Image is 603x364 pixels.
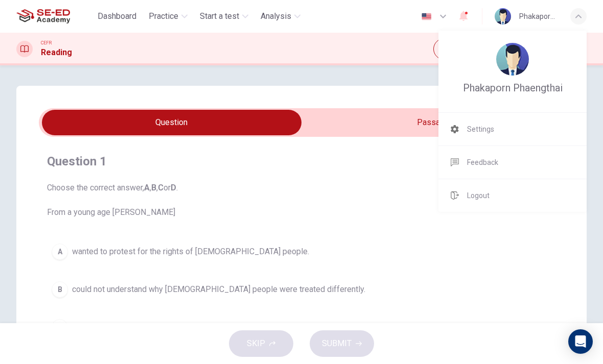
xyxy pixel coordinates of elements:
[467,123,494,135] span: Settings
[438,113,587,145] a: Settings
[467,156,498,168] span: Feedback
[568,329,593,354] div: Open Intercom Messenger
[467,189,490,202] span: Logout
[463,82,563,94] span: Phakaporn Phaengthai
[496,43,529,76] img: Profile picture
